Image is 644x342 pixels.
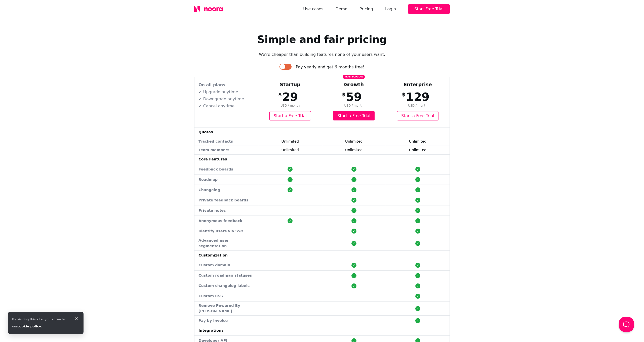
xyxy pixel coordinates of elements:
[415,177,420,182] div: ✓
[198,103,254,109] p: ✓ Cancel anytime
[359,6,373,13] a: Pricing
[194,146,258,155] td: Team members
[198,82,225,87] strong: On all plans
[194,316,258,326] td: Pay by invoice
[194,226,258,236] td: Identify users via SSO
[194,195,258,205] td: Private feedback boards
[351,263,356,268] div: ✓
[288,167,293,172] div: ✓
[17,324,41,328] a: cookie policy
[303,6,323,13] a: Use cases
[385,6,396,13] div: Login
[386,81,449,89] div: Enterprise
[258,146,322,155] td: Unlimited
[415,208,420,213] div: ✓
[194,205,258,216] td: Private notes
[258,137,322,146] td: Unlimited
[282,90,298,104] span: 29
[397,111,438,120] a: Start a Free Trial
[323,81,386,89] div: Growth
[619,317,634,332] iframe: Help Scout Beacon - Open
[351,208,356,213] div: ✓
[12,316,69,330] div: By visiting this site, you agree to our .
[288,187,293,192] div: ✓
[194,250,258,260] td: Customization
[351,177,356,182] div: ✓
[415,229,420,234] div: ✓
[194,185,258,195] td: Changelog
[259,103,322,108] span: USD / month
[269,111,311,120] a: Start a Free Trial
[288,177,293,182] div: ✓
[386,146,450,155] td: Unlimited
[194,52,450,58] p: We're cheaper than building features none of your users want.
[351,167,356,172] div: ✓
[386,103,449,108] span: USD / month
[333,111,375,120] a: Start a Free Trial
[415,283,420,288] div: ✓
[194,271,258,281] td: Custom roadmap statuses
[259,81,322,89] div: Startup
[386,137,450,146] td: Unlimited
[194,291,258,302] td: Custom CSS
[198,89,254,95] p: ✓ Upgrade anytime
[194,260,258,271] td: Custom domain
[296,64,364,71] div: Pay yearly and get 6 months free!
[415,218,420,223] div: ✓
[351,218,356,223] div: ✓
[343,75,365,79] span: Most popular
[415,263,420,268] div: ✓
[194,281,258,291] td: Custom changelog labels
[194,164,258,175] td: Feedback boards
[408,4,450,14] button: Start Free Trial
[322,137,386,146] td: Unlimited
[415,318,420,323] div: ✓
[415,273,420,278] div: ✓
[194,137,258,146] td: Tracked contacts
[415,241,420,246] div: ✓
[415,198,420,203] div: ✓
[194,33,450,46] h1: Simple and fair pricing
[194,216,258,226] td: Anonymous feedback
[346,90,362,104] span: 59
[194,302,258,316] td: Remove Powered By [PERSON_NAME]
[194,326,258,336] td: Integrations
[323,103,386,108] span: USD / month
[406,90,430,104] span: 129
[402,91,406,98] span: $
[198,96,254,102] p: ✓ Downgrade anytime
[415,306,420,311] div: ✓
[351,229,356,234] div: ✓
[351,187,356,192] div: ✓
[415,294,420,299] div: ✓
[322,146,386,155] td: Unlimited
[351,241,356,246] div: ✓
[335,6,347,13] a: Demo
[351,198,356,203] div: ✓
[415,167,420,172] div: ✓
[342,91,346,98] span: $
[194,127,258,137] td: Quotas
[351,283,356,288] div: ✓
[194,154,258,164] td: Core Features
[194,236,258,250] td: Advanced user segmentation
[194,175,258,185] td: Roadmap
[288,218,293,223] div: ✓
[351,273,356,278] div: ✓
[415,187,420,192] div: ✓
[278,91,282,98] span: $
